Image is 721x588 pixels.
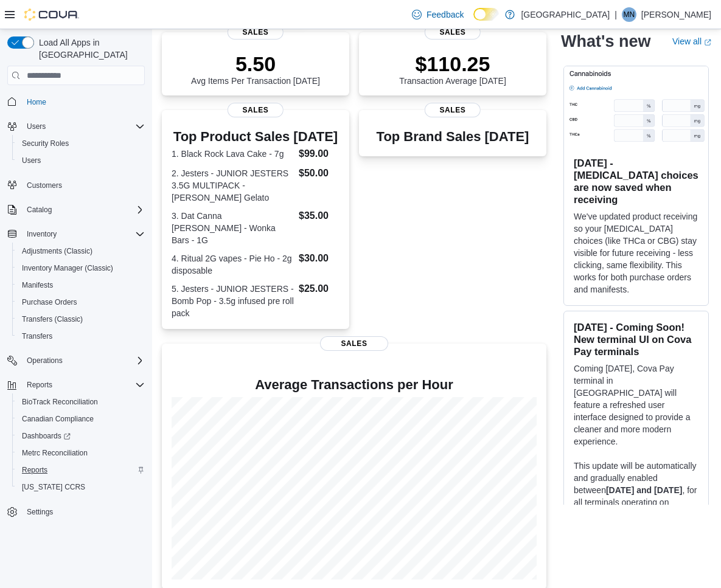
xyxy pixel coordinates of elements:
span: Sales [320,336,388,351]
button: Operations [22,353,68,368]
span: Settings [22,504,145,519]
span: Dashboards [17,429,145,443]
button: Reports [12,462,150,479]
button: Purchase Orders [12,294,150,311]
img: Cova [24,9,79,21]
a: View allExternal link [672,36,711,46]
a: Canadian Compliance [17,412,99,426]
span: Reports [22,465,47,475]
p: 5.50 [191,52,320,76]
button: Reports [22,378,57,392]
span: Reports [22,378,145,392]
span: Home [27,97,46,107]
span: Transfers (Classic) [17,312,145,327]
span: Adjustments (Classic) [17,244,145,258]
p: Coming [DATE], Cova Pay terminal in [GEOGRAPHIC_DATA] will feature a refreshed user interface des... [574,362,698,447]
span: Purchase Orders [17,295,145,310]
button: Home [2,92,150,110]
button: Adjustments (Classic) [12,243,150,260]
nav: Complex example [7,88,145,552]
button: Settings [2,503,150,521]
h3: [DATE] - [MEDICAL_DATA] choices are now saved when receiving [574,156,698,205]
button: Catalog [2,201,150,218]
button: Security Roles [12,135,150,152]
p: | [615,7,617,22]
a: Dashboards [12,427,150,444]
h2: What's new [561,32,650,51]
span: Canadian Compliance [17,412,145,426]
span: Canadian Compliance [22,414,94,424]
span: Manifests [17,278,145,292]
button: Reports [2,376,150,393]
span: Washington CCRS [17,480,145,494]
dt: 3. Dat Canna [PERSON_NAME] - Wonka Bars - 1G [172,210,294,246]
span: Inventory Manager (Classic) [17,261,145,275]
p: This update will be automatically and gradually enabled between , for all terminals operating on ... [574,459,698,569]
button: Customers [2,176,150,194]
dd: $50.00 [299,166,340,181]
button: Transfers [12,328,150,345]
span: Manifests [22,280,53,290]
span: Inventory [27,229,57,239]
a: BioTrack Reconciliation [17,395,103,409]
a: Dashboards [17,429,75,443]
strong: [DATE] and [DATE] [606,485,682,494]
button: Users [12,152,150,169]
span: Inventory Manager (Classic) [22,263,113,273]
a: [US_STATE] CCRS [17,480,90,494]
button: Metrc Reconciliation [12,444,150,462]
h3: Top Brand Sales [DATE] [377,130,529,144]
a: Settings [22,505,58,519]
span: Operations [27,356,63,365]
span: Transfers [17,329,145,344]
span: Security Roles [22,139,69,148]
a: Metrc Reconciliation [17,446,92,460]
a: Inventory Manager (Classic) [17,261,118,275]
span: Operations [22,353,145,368]
div: Transaction Average [DATE] [399,52,506,86]
span: Customers [22,178,145,193]
button: BioTrack Reconciliation [12,393,150,410]
span: Home [22,94,145,109]
a: Security Roles [17,136,74,151]
span: BioTrack Reconciliation [17,395,145,409]
button: Users [2,118,150,135]
span: Reports [27,380,52,390]
svg: External link [704,38,711,46]
span: MN [624,7,635,22]
span: [US_STATE] CCRS [22,482,85,492]
button: Catalog [22,202,57,217]
p: We've updated product receiving so your [MEDICAL_DATA] choices (like THCa or CBG) stay visible fo... [574,210,698,295]
span: Users [22,119,145,134]
button: Inventory [22,227,61,241]
a: Feedback [407,2,468,27]
a: Adjustments (Classic) [17,244,97,258]
button: Transfers (Classic) [12,311,150,328]
span: Metrc Reconciliation [17,446,145,460]
button: Inventory Manager (Classic) [12,260,150,277]
span: Users [17,153,145,168]
button: Users [22,119,51,134]
span: Catalog [27,205,52,215]
button: Inventory [2,226,150,243]
h3: Top Product Sales [DATE] [172,130,340,144]
dd: $35.00 [299,209,340,223]
dd: $25.00 [299,282,340,296]
p: [PERSON_NAME] [641,7,711,22]
p: $110.25 [399,52,506,76]
dt: 1. Black Rock Lava Cake - 7g [172,148,294,160]
span: Dashboards [22,431,71,441]
span: Security Roles [17,136,145,151]
span: Sales [228,25,284,40]
span: Dark Mode [473,21,474,21]
span: Load All Apps in [GEOGRAPHIC_DATA] [34,36,145,61]
span: Metrc Reconciliation [22,448,88,458]
a: Purchase Orders [17,295,82,310]
span: Transfers (Classic) [22,314,83,324]
span: Adjustments (Classic) [22,246,92,256]
a: Customers [22,178,67,193]
div: Avg Items Per Transaction [DATE] [191,52,320,86]
dt: 5. Jesters - JUNIOR JESTERS - Bomb Pop - 3.5g infused pre roll pack [172,283,294,319]
span: Sales [228,103,284,117]
dt: 2. Jesters - JUNIOR JESTERS 3.5G MULTIPACK - [PERSON_NAME] Gelato [172,167,294,204]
